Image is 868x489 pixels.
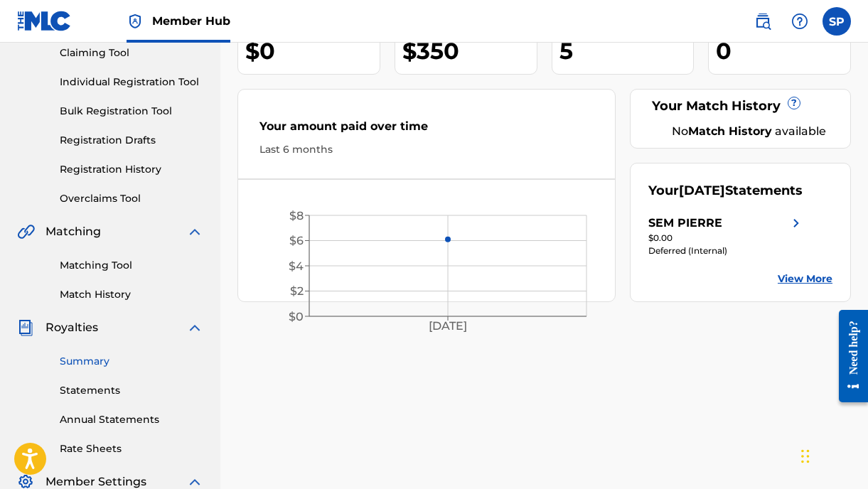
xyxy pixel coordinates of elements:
a: Overclaims Tool [60,191,203,206]
tspan: $4 [289,259,304,273]
div: $0.00 [648,232,805,244]
span: ? [788,97,800,109]
a: SEM PIERREright chevron icon$0.00Deferred (Internal) [648,215,805,257]
tspan: $2 [290,284,304,298]
div: No available [666,123,832,140]
strong: Match History [688,124,772,138]
div: Your Match History [648,97,832,116]
a: Individual Registration Tool [60,75,203,90]
a: Rate Sheets [60,441,203,456]
span: Matching [45,223,101,240]
div: 5 [559,35,694,67]
a: Annual Statements [60,412,203,427]
a: Matching Tool [60,258,203,273]
tspan: [DATE] [429,319,467,333]
iframe: Chat Widget [797,421,868,489]
div: Help [786,7,814,36]
a: Statements [60,383,203,398]
div: Deferred (Internal) [648,244,805,257]
div: $350 [402,35,537,67]
div: User Menu [823,7,851,36]
a: Match History [60,287,203,302]
div: Your amount paid over time [259,118,594,142]
div: 0 [716,35,850,67]
img: expand [186,319,203,336]
img: Matching [17,223,35,240]
div: $0 [245,35,380,67]
tspan: $6 [289,234,304,247]
span: [DATE] [679,183,725,198]
span: Royalties [45,319,98,336]
img: MLC Logo [17,11,72,31]
div: Last 6 months [259,142,594,157]
a: Registration Drafts [60,133,203,148]
tspan: $8 [289,209,304,222]
a: Public Search [749,7,777,36]
iframe: Resource Center [828,299,868,414]
div: Drag [801,435,810,478]
tspan: $0 [289,310,304,323]
img: help [791,13,808,30]
img: search [754,13,771,30]
img: expand [186,223,203,240]
img: Royalties [17,319,34,336]
a: Summary [60,354,203,369]
span: Member Hub [152,13,230,29]
img: right chevron icon [788,215,805,232]
a: Registration History [60,162,203,177]
a: Claiming Tool [60,45,203,60]
a: View More [778,272,832,286]
div: Your Statements [648,181,803,200]
div: SEM PIERRE [648,215,722,232]
img: Top Rightsholder [127,13,144,30]
a: Bulk Registration Tool [60,104,203,119]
